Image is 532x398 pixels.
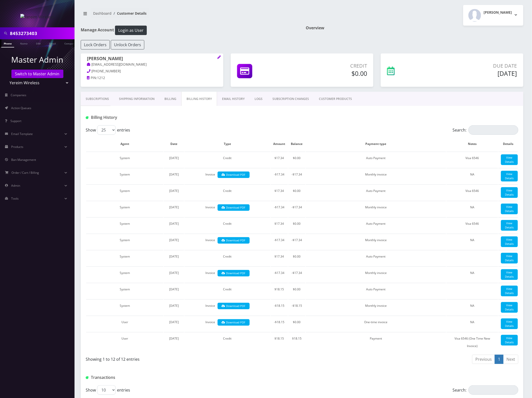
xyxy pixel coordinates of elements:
[185,250,270,266] td: Credit
[185,332,270,352] td: Credit
[306,168,446,184] td: Monthly invoice
[288,217,305,233] td: $0.00
[271,266,288,282] td: -$17.34
[86,137,163,151] th: Agent
[86,201,163,217] td: System
[288,184,305,200] td: $0.00
[501,286,518,296] a: View Details
[185,184,270,200] td: Credit
[81,8,298,22] nav: breadcrumb
[169,156,179,160] span: [DATE]
[468,125,518,135] input: Search:
[169,336,179,341] span: [DATE]
[169,221,179,226] span: [DATE]
[288,316,305,332] td: $0.00
[306,152,446,168] td: Auto Payment
[34,39,43,47] a: SIM
[447,299,498,315] td: NA
[169,254,179,259] span: [DATE]
[11,106,31,110] span: Action Queues
[11,196,19,201] span: Tools
[271,299,288,315] td: -$18.15
[288,168,305,184] td: -$17.34
[306,184,446,200] td: Auto Payment
[288,332,305,352] td: $18.15
[447,316,498,332] td: NA
[447,266,498,282] td: NA
[115,26,147,35] button: Login as User
[86,354,298,362] div: Showing 1 to 12 of 12 entries
[218,319,250,326] a: Download PDF
[11,183,20,188] span: Admin
[306,283,446,299] td: Auto Payment
[306,316,446,332] td: One-time invoice
[306,250,446,266] td: Auto Payment
[169,238,179,242] span: [DATE]
[306,332,446,352] td: Payment
[97,76,105,80] span: 1212
[218,237,250,244] a: Download PDF
[20,14,54,20] img: Yereim Wireless
[169,189,179,193] span: [DATE]
[271,152,288,168] td: $17.34
[501,187,518,198] a: View Details
[81,40,110,49] button: Lock Orders
[86,184,163,200] td: System
[306,201,446,217] td: Monthly invoice
[468,385,518,395] input: Search:
[447,217,498,233] td: Visa 6546
[86,168,163,184] td: System
[218,303,250,310] a: Download PDF
[169,172,179,177] span: [DATE]
[185,283,270,299] td: Credit
[169,271,179,275] span: [DATE]
[271,283,288,299] td: $18.15
[447,137,498,151] th: Notes
[447,184,498,200] td: Visa 6546
[294,62,367,70] p: Credit
[503,355,518,364] a: Next
[185,234,270,250] td: Invoice
[306,26,523,30] h1: Overview
[86,375,225,380] h1: Transactions
[185,168,270,184] td: Invoice
[11,93,27,97] span: Companies
[501,204,518,214] a: View Details
[288,234,305,250] td: -$17.34
[501,236,518,247] a: View Details
[86,217,163,233] td: System
[87,56,217,62] h1: [PERSON_NAME]
[185,152,270,168] td: Credit
[288,137,305,151] th: Balance
[112,11,147,16] li: Customer Details
[433,70,517,77] h5: [DATE]
[250,92,267,106] a: LOGS
[86,152,163,168] td: System
[447,168,498,184] td: NA
[11,132,33,136] span: Email Template
[181,92,217,106] a: Billing History
[185,266,270,282] td: Invoice
[267,92,314,106] a: SUBSCRIPTION CHANGES
[164,137,184,151] th: Date
[463,5,523,26] button: [PERSON_NAME]
[271,201,288,217] td: -$17.34
[185,137,270,151] th: Type
[271,184,288,200] td: $17.34
[92,69,121,73] span: [PHONE_NUMBER]
[114,27,147,33] a: Login as User
[86,234,163,250] td: System
[169,304,179,308] span: [DATE]
[433,62,517,70] p: Due Date
[271,217,288,233] td: $17.34
[97,125,116,135] select: Showentries
[447,234,498,250] td: NA
[501,253,518,264] a: View Details
[218,270,250,277] a: Download PDF
[306,299,446,315] td: Monthly invoice
[501,318,518,329] a: View Details
[218,204,250,211] a: Download PDF
[86,332,163,352] td: User
[46,39,58,47] a: Email
[86,283,163,299] td: System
